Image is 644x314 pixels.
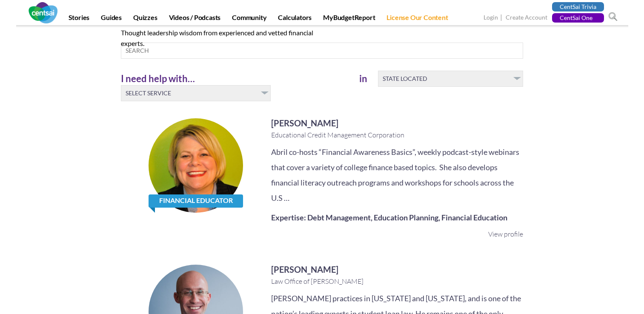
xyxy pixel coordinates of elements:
span: | [499,13,504,23]
img: CentSai [29,2,57,23]
strong: Expertise: Debt Management, Education Planning, Financial Education [271,213,507,222]
a: CentSai One [552,13,604,23]
a: View profile [488,230,523,238]
a: Quizzes [128,13,163,25]
a: Videos / Podcasts [164,13,226,25]
a: Community [227,13,272,25]
a: [PERSON_NAME] [271,264,338,274]
a: Create Account [506,14,547,23]
a: Guides [96,13,127,25]
a: License Our Content [381,13,453,25]
span: Financial Educator [149,194,243,208]
a: MyBudgetReport [318,13,380,25]
a: CentSai Trivia [552,2,604,11]
a: Calculators [273,13,317,25]
div: Law Office of [PERSON_NAME] [271,277,523,286]
a: Login [484,14,498,23]
div: in [353,71,378,85]
p: Thought leadership wisdom from experienced and vetted financial experts. [121,27,329,49]
p: Abril co-hosts “Financial Awareness Basics”, weekly podcast-style webinars that cover a variety o... [271,144,523,206]
a: [PERSON_NAME] [271,118,338,128]
div: I need help with… [121,71,201,85]
img: Abril Hunt [149,118,243,213]
div: Educational Credit Management Corporation [271,130,523,140]
a: Stories [63,13,95,25]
